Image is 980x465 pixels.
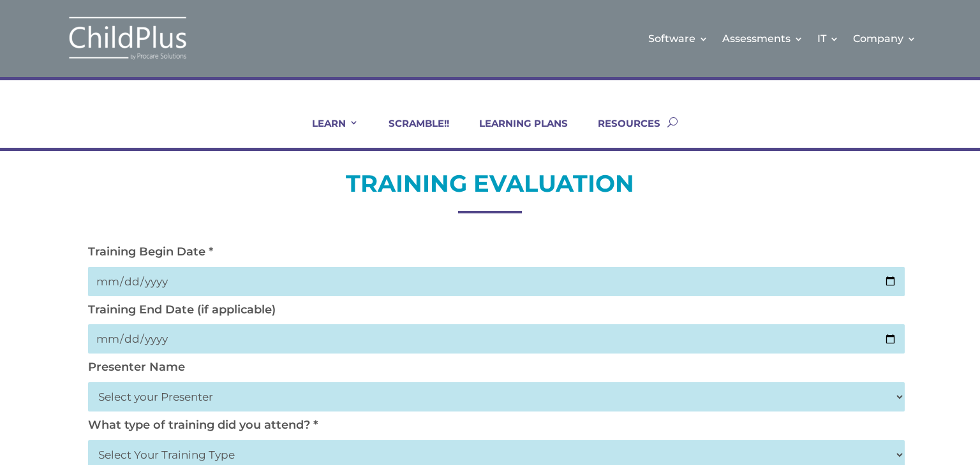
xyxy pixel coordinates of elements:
a: RESOURCES [582,117,660,148]
a: Company [853,13,916,64]
label: Training End Date (if applicable) [88,303,276,317]
label: Presenter Name [88,360,185,374]
label: Training Begin Date * [88,245,213,259]
a: Software [648,13,708,64]
a: Assessments [722,13,803,64]
h2: TRAINING EVALUATION [82,168,898,205]
a: LEARN [296,117,359,148]
a: SCRAMBLE!! [373,117,449,148]
iframe: Chat Widget [916,404,980,465]
a: LEARNING PLANS [463,117,568,148]
label: What type of training did you attend? * [88,418,318,432]
a: IT [817,13,839,64]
